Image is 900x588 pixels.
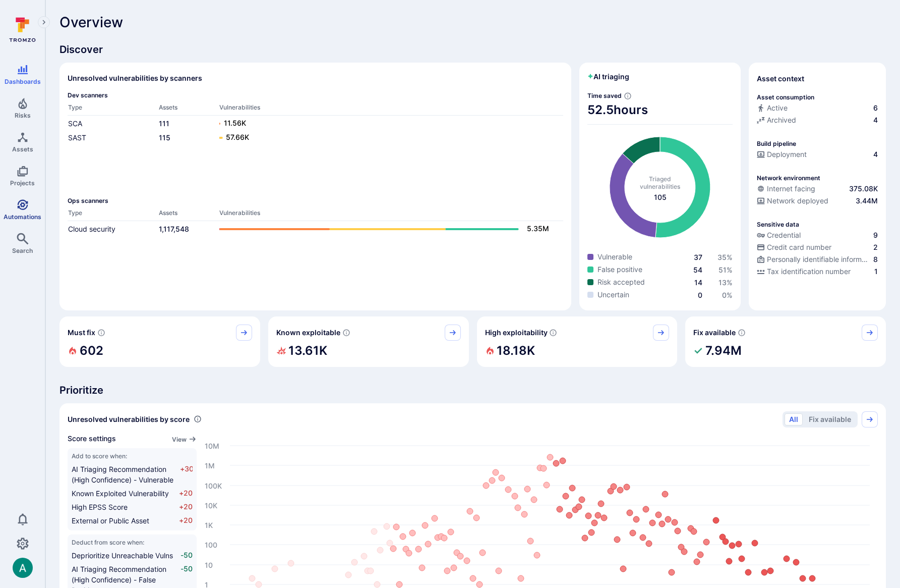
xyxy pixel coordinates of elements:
span: Personally identifiable information (PII) [767,254,871,264]
div: Code repository is archived [757,115,878,127]
span: Internet facing [767,184,815,194]
a: 54 [693,265,702,274]
span: 3.44M [856,196,878,206]
a: Personally identifiable information (PII)8 [757,254,878,264]
a: 115 [159,133,170,142]
span: Assets [12,145,33,153]
a: View [172,434,197,444]
span: Discover [59,42,886,57]
span: Vulnerable [597,252,632,262]
svg: Vulnerabilities with fix available [738,329,746,337]
th: Vulnerabilities [219,103,563,116]
div: Commits seen in the last 180 days [757,103,878,115]
a: 51% [718,265,733,274]
span: Risk accepted [597,277,645,287]
span: Deployment [767,149,807,159]
i: Expand navigation menu [40,18,47,27]
span: Uncertain [597,290,629,300]
th: Assets [158,208,219,221]
span: Dashboards [5,78,41,85]
p: Asset consumption [757,93,814,101]
span: 6 [873,103,878,113]
a: Network deployed3.44M [757,196,878,206]
svg: Estimated based on an average time of 30 mins needed to triage each vulnerability [624,92,632,100]
span: 9 [873,230,878,240]
span: +30 [180,464,193,485]
span: +20 [179,502,193,512]
div: Known exploitable [268,316,469,367]
th: Type [68,103,158,116]
a: 0 [698,291,702,299]
span: Automations [4,213,41,221]
h2: 18.18K [497,341,535,361]
h2: 602 [80,341,103,361]
div: Credit card number [757,242,831,252]
span: 1 [874,266,878,277]
span: Known Exploited Vulnerability [72,489,169,498]
text: 1M [205,461,215,469]
h2: Unresolved vulnerabilities by scanners [68,73,202,83]
span: Dev scanners [68,91,563,99]
h2: 13.61K [288,341,327,361]
div: Personally identifiable information (PII) [757,254,871,264]
span: High exploitability [485,328,548,338]
span: 13 % [718,278,733,287]
span: Search [12,247,33,254]
text: 11.56K [224,119,246,127]
text: 1K [205,520,213,529]
button: Expand navigation menu [38,16,50,28]
span: total [654,192,667,202]
a: 13% [718,278,733,287]
span: Active [767,103,788,113]
span: 8 [873,254,878,264]
div: Tax identification number [757,266,851,277]
div: Network deployed [757,196,828,206]
span: AI Triaging Recommendation (High Confidence) - Vulnerable [72,465,173,484]
text: 100K [205,481,222,490]
p: Build pipeline [757,140,796,147]
span: 4 [873,149,878,159]
span: Projects [10,179,35,187]
img: ACg8ocLSa5mPYBaXNx3eFu_EmspyJX0laNWN7cXOFirfQ7srZveEpg=s96-c [13,558,33,578]
div: Configured deployment pipeline [757,149,878,162]
text: 5.35M [527,224,549,233]
span: External or Public Asset [72,516,149,525]
div: Credential [757,230,801,240]
svg: EPSS score ≥ 0.7 [549,329,557,337]
svg: Confirmed exploitable by KEV [342,329,350,337]
span: High EPSS Score [72,503,128,511]
span: Credit card number [767,242,831,252]
a: 5.35M [219,223,553,235]
span: Fix available [693,328,736,338]
a: 57.66K [219,132,553,144]
a: 37 [694,253,702,261]
span: Asset context [757,74,804,84]
span: Must fix [68,328,95,338]
span: Prioritize [59,383,886,397]
span: Score settings [68,434,116,444]
span: Unresolved vulnerabilities by score [68,414,190,424]
span: 4 [873,115,878,125]
span: Overview [59,14,123,30]
span: +20 [179,488,193,499]
a: Credential9 [757,230,878,240]
text: 100 [205,540,217,549]
div: Evidence that the asset is packaged and deployed somewhere [757,196,878,208]
span: False positive [597,264,642,275]
a: Cloud security [68,225,115,233]
th: Type [68,208,158,221]
a: 11.56K [219,118,553,130]
a: 14 [694,278,702,287]
div: Evidence indicative of handling user or service credentials [757,230,878,242]
button: View [172,436,197,443]
span: 2 [873,242,878,252]
div: Must fix [59,316,260,367]
h2: 7.94M [705,341,742,361]
span: Triaged vulnerabilities [640,175,680,190]
text: 10 [205,560,213,569]
div: Evidence that an asset is internet facing [757,184,878,196]
span: +20 [179,515,193,526]
div: Arjan Dehar [13,558,33,578]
